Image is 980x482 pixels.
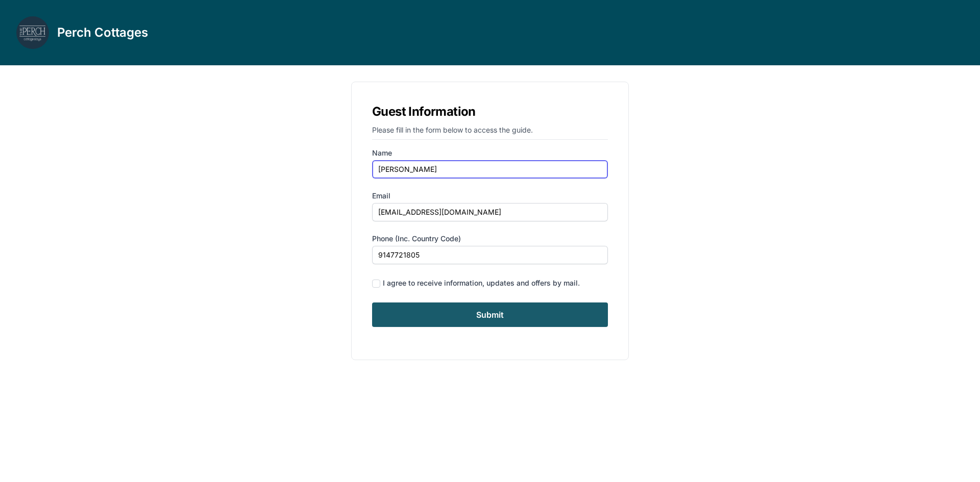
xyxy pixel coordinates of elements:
[16,16,49,49] img: lbscve6jyqy4usxktyb5b1icebv1
[57,24,148,41] h3: Perch Cottages
[372,234,608,244] label: Phone (inc. country code)
[372,103,608,121] h1: Guest Information
[16,16,148,49] a: Perch Cottages
[383,278,580,288] div: I agree to receive information, updates and offers by mail.
[372,148,608,158] label: Name
[372,125,608,140] p: Please fill in the form below to access the guide.
[372,302,608,327] input: Submit
[372,191,608,201] label: Email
